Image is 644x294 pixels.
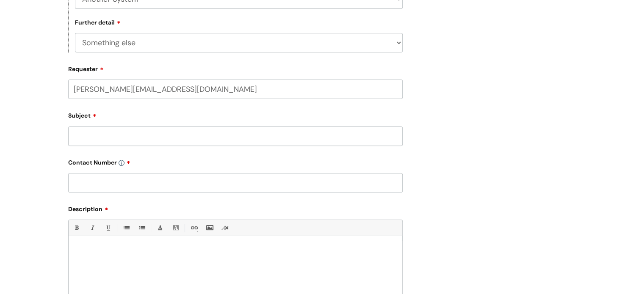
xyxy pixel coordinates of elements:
[68,203,403,213] label: Description
[75,18,121,26] label: Further detail
[170,223,181,233] a: Back Color
[155,223,165,233] a: Font Color
[68,80,403,99] input: Email
[136,223,147,233] a: 1. Ordered List (Ctrl-Shift-8)
[121,223,131,233] a: • Unordered List (Ctrl-Shift-7)
[220,223,230,233] a: Remove formatting (Ctrl-\)
[119,160,124,166] img: info-icon.svg
[188,223,199,233] a: Link
[68,63,403,73] label: Requester
[204,223,215,233] a: Insert Image...
[102,223,113,233] a: Underline(Ctrl-U)
[71,223,82,233] a: Bold (Ctrl-B)
[68,109,403,119] label: Subject
[87,223,97,233] a: Italic (Ctrl-I)
[68,156,403,166] label: Contact Number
